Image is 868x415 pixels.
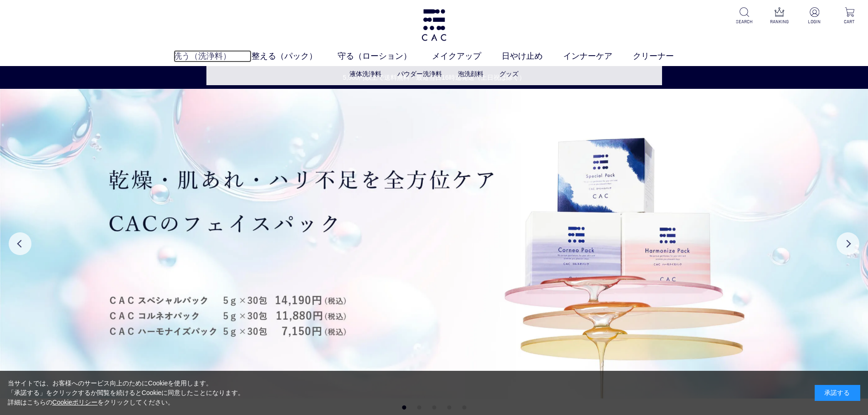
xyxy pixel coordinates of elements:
[563,50,633,62] a: インナーケア
[420,9,448,41] img: logo
[815,385,860,401] div: 承諾する
[733,18,755,25] p: SEARCH
[768,18,791,25] p: RANKING
[803,18,826,25] p: LOGIN
[338,50,432,62] a: 守る（ローション）
[397,70,442,77] a: パウダー洗浄料
[838,18,861,25] p: CART
[502,50,563,62] a: 日やけ止め
[349,70,381,77] a: 液体洗浄料
[633,50,694,62] a: クリーナー
[52,399,98,406] a: Cookieポリシー
[9,232,31,255] button: Previous
[252,50,338,62] a: 整える（パック）
[803,7,826,25] a: LOGIN
[837,232,859,255] button: Next
[432,50,502,62] a: メイクアップ
[8,379,245,407] div: 当サイトでは、お客様へのサービス向上のためにCookieを使用します。 「承諾する」をクリックするか閲覧を続けるとCookieに同意したことになります。 詳細はこちらの をクリックしてください。
[733,7,755,25] a: SEARCH
[0,73,868,82] a: 5,500円以上で送料無料・最短当日16時迄発送（土日祝は除く）
[768,7,791,25] a: RANKING
[458,70,483,77] a: 泡洗顔料
[174,50,252,62] a: 洗う（洗浄料）
[838,7,861,25] a: CART
[499,70,519,77] a: グッズ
